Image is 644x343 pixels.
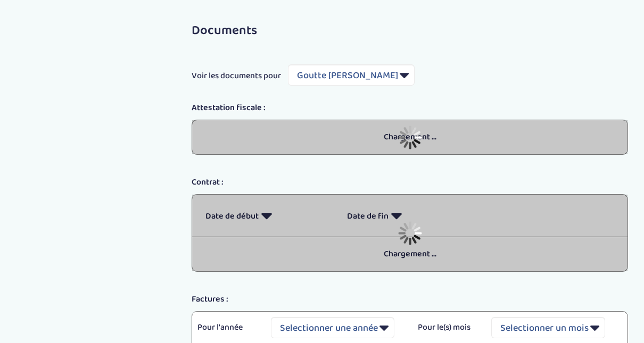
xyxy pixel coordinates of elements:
[192,24,628,38] h3: Documents
[398,221,422,245] img: loader_sticker.gif
[184,176,636,189] div: Contrat :
[192,70,281,82] span: Voir les documents pour
[197,321,255,334] p: Pour l'année
[398,126,422,149] img: loader_sticker.gif
[184,293,636,306] div: Factures :
[418,321,475,334] p: Pour le(s) mois
[184,102,636,114] div: Attestation fiscale :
